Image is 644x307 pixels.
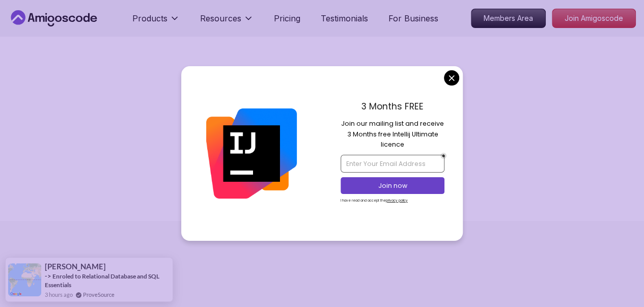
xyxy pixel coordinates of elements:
[552,9,636,28] a: Join Amigoscode
[552,9,635,27] p: Join Amigoscode
[321,12,368,24] a: Testimonials
[274,12,300,24] a: Pricing
[200,12,254,33] button: Resources
[45,272,159,289] a: Enroled to Relational Database and SQL Essentials
[471,9,546,28] a: Members Area
[45,262,106,271] span: [PERSON_NAME]
[45,290,73,299] span: 3 hours ago
[83,290,115,299] a: ProveSource
[132,12,167,24] p: Products
[471,9,545,27] p: Members Area
[45,272,51,280] span: ->
[8,263,41,296] img: provesource social proof notification image
[388,12,438,24] a: For Business
[132,12,180,33] button: Products
[200,12,241,24] p: Resources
